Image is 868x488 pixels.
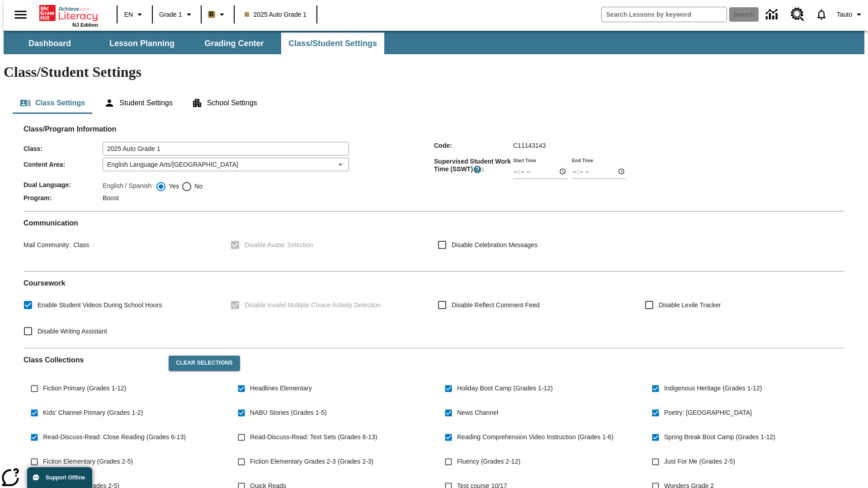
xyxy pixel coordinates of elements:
[250,384,312,393] span: Headlines Elementary
[452,240,538,250] span: Disable Celebration Messages
[192,182,203,191] span: No
[24,145,103,152] span: Class :
[109,38,175,49] span: Lesson Planning
[204,38,264,49] span: Grading Center
[71,241,89,249] span: Class
[38,300,162,310] span: Enable Student Videos During School Hours
[156,6,198,23] button: Grade: Grade 1, Select a grade
[4,33,385,54] div: SubNavbar
[4,64,864,80] h1: Class/Student Settings
[245,240,313,250] span: Disable Avatar Selection
[434,142,513,149] span: Code :
[24,219,844,264] div: Communication
[169,356,240,371] button: Clear Selections
[159,10,182,19] span: Grade 1
[24,161,103,168] span: Content Area :
[184,92,264,114] button: School Settings
[664,457,735,466] span: Just For Me (Grades 2-5)
[209,9,214,20] span: B
[27,467,92,488] button: Support Offline
[43,457,133,466] span: Fiction Elementary (Grades 2-5)
[39,3,98,28] div: Home
[760,2,785,27] a: Data Center
[281,33,384,54] button: Class/Student Settings
[28,38,71,49] span: Dashboard
[43,432,186,442] span: Read-Discuss-Read: Close Reading (Grades 6-13)
[245,300,381,310] span: Disable Invalid Multiple Choice Activity Detection
[452,300,540,310] span: Disable Reflect Comment Feed
[833,6,868,23] button: Profile/Settings
[24,219,844,227] h2: Communication
[288,38,377,49] span: Class/Student Settings
[457,408,498,418] span: News Channel
[837,10,852,19] span: Tauto
[513,157,536,164] label: Start Time
[664,408,752,418] span: Poetry: [GEOGRAPHIC_DATA]
[72,22,98,28] span: NJ Edition
[785,2,810,27] a: Resource Center, Will open in new tab
[103,181,151,192] label: English / Spanish
[24,194,103,202] span: Program :
[457,384,553,393] span: Holiday Boot Camp (Grades 1-12)
[24,181,103,188] span: Dual Language :
[664,432,775,442] span: Spring Break Boot Camp (Grades 1-12)
[434,158,513,174] span: Supervised Student Work Time (SSWT) :
[97,33,187,54] button: Lesson Planning
[24,279,844,341] div: Coursework
[24,125,844,133] h2: Class/Program Information
[24,279,844,287] h2: Course work
[659,300,721,310] span: Disable Lexile Tracker
[103,194,119,202] span: Boost
[166,182,179,191] span: Yes
[43,384,126,393] span: Fiction Primary (Grades 1-12)
[473,165,482,174] button: Supervised Student Work Time is the timeframe when students can take LevelSet and when lessons ar...
[103,142,349,155] input: Class
[189,33,279,54] button: Grading Center
[250,432,377,442] span: Read-Discuss-Read: Text Sets (Grades 6-13)
[24,356,161,364] h2: Class Collections
[250,457,373,466] span: Fiction Elementary Grades 2-3 (Grades 2-3)
[602,7,726,22] input: search field
[24,241,71,249] span: Mail Community :
[810,3,833,26] a: Notifications
[4,31,864,54] div: SubNavbar
[7,1,34,28] button: Open side menu
[38,327,107,336] span: Disable Writing Assistant
[664,384,762,393] span: Indigenous Heritage (Grades 1-12)
[5,33,95,54] button: Dashboard
[120,6,149,23] button: Language: EN, Select a language
[572,157,593,164] label: End Time
[39,4,98,22] a: Home
[97,92,179,114] button: Student Settings
[103,158,349,171] div: English Language Arts/[GEOGRAPHIC_DATA]
[43,408,143,418] span: Kids' Channel Primary (Grades 1-2)
[245,10,307,19] span: 2025 Auto Grade 1
[250,408,327,418] span: NABU Stories (Grades 1-5)
[13,92,855,114] div: Class/Student Settings
[13,92,92,114] button: Class Settings
[46,474,85,481] span: Support Offline
[457,457,520,466] span: Fluency (Grades 2-12)
[124,10,133,19] span: EN
[24,134,844,204] div: Class/Program Information
[457,432,613,442] span: Reading Comprehension Video Instruction (Grades 1-6)
[513,142,546,149] span: C11143143
[204,6,231,23] button: Boost Class color is light brown. Change class color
